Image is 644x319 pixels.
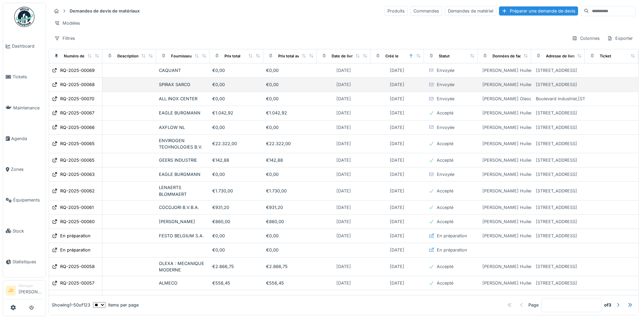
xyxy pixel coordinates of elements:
[13,228,43,234] span: Stock
[482,157,596,163] div: [PERSON_NAME] Huilerie SA (MSC) - BE0827.998.730
[437,294,453,300] div: Accepté
[266,233,314,239] div: €0,00
[482,218,596,225] div: [PERSON_NAME] Huilerie SA (MSC) - BE0827.998.730
[390,204,404,211] div: [DATE]
[11,135,43,142] span: Agenda
[437,247,467,253] div: En préparation
[19,283,43,298] li: [PERSON_NAME]
[117,53,139,59] div: Description
[390,247,404,253] div: [DATE]
[336,233,351,239] div: [DATE]
[390,294,404,300] div: [DATE]
[212,110,260,116] div: €1.042,92
[212,157,260,163] div: €142,88
[212,233,260,239] div: €0,00
[536,188,577,194] div: [STREET_ADDRESS]
[336,294,351,300] div: [DATE]
[482,188,596,194] div: [PERSON_NAME] Huilerie SA (MSC) - BE0827.998.730
[390,157,404,163] div: [DATE]
[536,233,577,239] div: [STREET_ADDRESS]
[332,53,362,59] div: Date de livraison
[482,67,596,74] div: [PERSON_NAME] Huilerie SA (MSC) - BE0827.998.730
[159,137,207,150] div: ENVIROGEN TECHNOLOGIES B.V.
[159,171,207,178] div: EAGLE BURGMANN
[60,171,95,178] div: RQ-2025-00063
[336,188,351,194] div: [DATE]
[3,92,46,123] a: Maintenance
[569,33,603,43] div: Colonnes
[437,140,453,147] div: Accepté
[437,124,454,131] div: Envoyée
[336,81,351,88] div: [DATE]
[390,263,404,270] div: [DATE]
[67,8,142,14] strong: Demandes de devis de matériaux
[482,140,596,147] div: [PERSON_NAME] Huilerie SA (MSC) - BE0827.998.730
[536,157,577,163] div: [STREET_ADDRESS]
[6,283,43,299] a: JD Manager[PERSON_NAME]
[51,18,83,28] div: Modèles
[266,124,314,131] div: €0,00
[212,218,260,225] div: €860,00
[212,247,260,253] div: €0,00
[437,157,453,163] div: Accepté
[266,171,314,178] div: €0,00
[336,96,351,102] div: [DATE]
[60,280,94,286] div: RQ-2025-00057
[3,123,46,154] a: Agenda
[3,246,46,277] a: Statistiques
[336,280,351,286] div: [DATE]
[19,283,43,288] div: Manager
[159,294,207,300] div: GEERS INDUSTRIE
[224,53,240,59] div: Prix total
[212,280,260,286] div: €556,45
[3,216,46,246] a: Stock
[390,233,404,239] div: [DATE]
[384,6,408,16] div: Produits
[336,67,351,74] div: [DATE]
[482,233,596,239] div: [PERSON_NAME] Huilerie SA (MSC) - BE0827.998.730
[482,280,596,286] div: [PERSON_NAME] Huilerie SA (MSC) - BE0827.998.730
[604,33,636,43] div: Exporter
[159,260,207,273] div: OLEXA : MECANIQUE MODERNE
[336,263,351,270] div: [DATE]
[60,81,95,88] div: RQ-2025-00068
[159,204,207,211] div: COCOJORI B.V.B.A.
[536,204,577,211] div: [STREET_ADDRESS]
[159,67,207,74] div: CAQUANT
[212,294,260,300] div: €187.414,63
[336,218,351,225] div: [DATE]
[390,188,404,194] div: [DATE]
[390,81,404,88] div: [DATE]
[159,110,207,116] div: EAGLE BURGMANN
[437,188,453,194] div: Accepté
[60,124,95,131] div: RQ-2025-00066
[482,81,596,88] div: [PERSON_NAME] Huilerie SA (MSC) - BE0827.998.730
[536,124,577,131] div: [STREET_ADDRESS]
[212,81,260,88] div: €0,00
[266,263,314,270] div: €2.866,75
[390,280,404,286] div: [DATE]
[266,294,314,300] div: €187.414,63
[390,171,404,178] div: [DATE]
[482,294,596,300] div: [PERSON_NAME] Huilerie SA (MSC) - BE0827.998.730
[60,204,94,211] div: RQ-2025-00061
[266,280,314,286] div: €556,45
[51,33,78,43] div: Filtres
[385,53,399,59] div: Créé le
[159,157,207,163] div: GEERS INDUSTRIE
[390,96,404,102] div: [DATE]
[482,124,596,131] div: [PERSON_NAME] Huilerie SA (MSC) - BE0827.998.730
[60,263,95,270] div: RQ-2025-00058
[266,81,314,88] div: €0,00
[13,105,43,111] span: Maintenance
[410,6,442,16] div: Commandes
[437,233,467,239] div: En préparation
[482,204,596,211] div: [PERSON_NAME] Huilerie SA (MSC) - BE0827.998.730
[445,6,496,16] div: Demandes de matériel
[536,218,577,225] div: [STREET_ADDRESS]
[212,204,260,211] div: €931,20
[171,53,193,59] div: Fournisseur
[93,302,139,309] div: items per page
[437,110,453,116] div: Accepté
[437,67,454,74] div: Envoyée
